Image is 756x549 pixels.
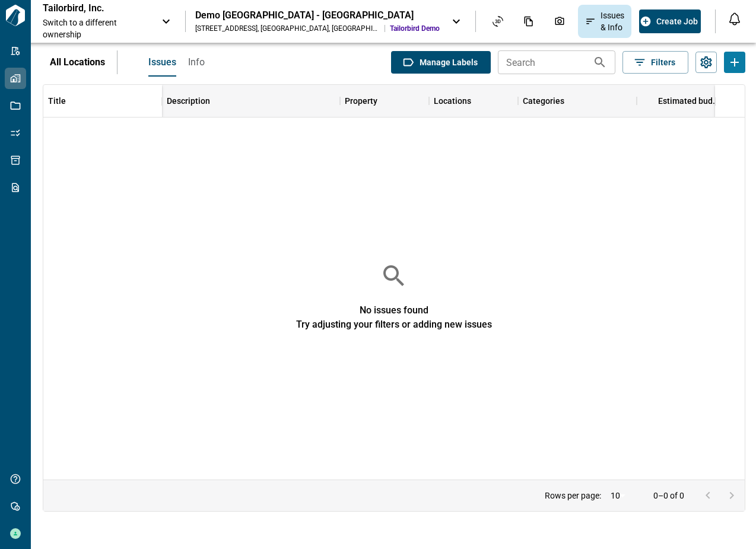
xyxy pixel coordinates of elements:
div: Categories [518,85,637,118]
button: Sort [210,93,227,109]
span: Filters [651,56,675,68]
p: Rows per page: [545,492,601,500]
div: Estimated budget [658,85,721,118]
button: Manage Labels [391,51,491,74]
span: Create Job [656,15,698,27]
span: Info [188,56,205,68]
div: Title [48,85,66,118]
button: Sort [66,93,82,110]
span: Issues [148,56,176,68]
div: Estimated budget [637,85,726,118]
p: All Locations [50,55,105,69]
button: Sort [641,93,658,109]
div: Asset View [485,11,510,31]
div: Categories [523,85,564,118]
button: Filters [622,51,688,74]
button: Settings [695,52,717,73]
span: Switch to a different ownership [43,17,150,40]
button: Open notification feed [725,9,744,28]
button: Create Job [639,9,701,33]
div: Description [167,85,210,118]
div: [STREET_ADDRESS] , [GEOGRAPHIC_DATA] , [GEOGRAPHIC_DATA] [195,24,380,33]
div: Issues & Info [578,5,631,38]
div: Photos [547,11,572,31]
div: Locations [429,85,518,118]
span: No issues found [360,290,428,316]
span: Issues & Info [601,9,624,33]
div: Description [162,85,340,118]
p: Tailorbird, Inc. [43,2,150,14]
span: Manage Labels [420,56,478,68]
div: Property [345,85,377,118]
div: Documents [516,11,541,31]
div: Title [43,85,162,118]
div: Property [340,85,429,118]
button: Add Issues or Info [724,52,745,73]
span: Try adjusting your filters or adding new issues [296,316,492,331]
div: Demo [GEOGRAPHIC_DATA] - [GEOGRAPHIC_DATA] [195,9,440,21]
div: 10 [606,487,634,504]
div: base tabs [136,48,205,77]
p: 0–0 of 0 [653,492,684,500]
span: Tailorbird Demo [390,24,440,33]
div: Locations [434,85,471,118]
